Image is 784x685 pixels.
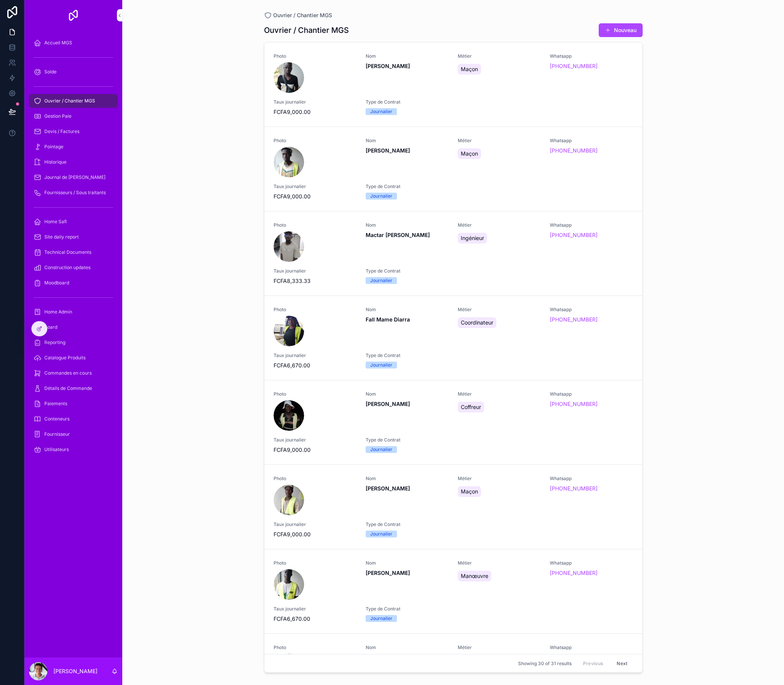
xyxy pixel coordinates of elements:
span: Catalogue Produits [44,355,86,361]
a: [PHONE_NUMBER] [550,316,598,323]
span: Construction updates [44,265,91,271]
a: Devis / Factures [29,125,118,138]
div: Journalier [370,277,392,284]
span: Ouvrier / Chantier MGS [44,98,95,104]
a: Historique [29,155,118,169]
span: Site daily report [44,234,79,240]
span: FCFA9,000.00 [274,446,356,454]
span: Photo [274,560,356,566]
span: Nom [366,307,449,313]
span: Photo [274,138,356,144]
span: Whatsapp [550,53,633,59]
a: PhotoNom[PERSON_NAME]MétierManœuvreWhatsapp[PHONE_NUMBER]Taux journalierFCFA6,670.00Type de Contr... [264,549,642,634]
h1: Ouvrier / Chantier MGS [264,25,349,36]
span: Métier [458,476,541,482]
span: Photo [274,222,356,228]
span: Nom [366,222,449,228]
span: Maçon [461,150,478,157]
a: [PHONE_NUMBER] [550,231,598,239]
span: Nom [366,644,449,651]
a: PhotoNom[PERSON_NAME]MétierMaçonWhatsapp[PHONE_NUMBER]Taux journalierFCFA9,000.00Type de ContratJ... [264,127,642,211]
a: PhotoNom[PERSON_NAME]MétierMaçonWhatsapp[PHONE_NUMBER]Taux journalierFCFA9,000.00Type de ContratJ... [264,42,642,127]
span: Journal de [PERSON_NAME] [44,174,105,180]
span: Taux journalier [274,352,356,359]
span: Technical Documents [44,249,91,255]
span: FCFA9,000.00 [274,531,356,538]
div: scrollable content [24,31,122,466]
span: Ingénieur [461,234,484,242]
span: Métier [458,53,541,59]
div: Journalier [370,108,392,115]
span: Manœuvre [461,572,488,580]
span: Métier [458,307,541,313]
span: Métier [458,644,541,651]
span: Solde [44,69,57,75]
a: Reporting [29,336,118,349]
a: [PHONE_NUMBER] [550,62,598,70]
a: Utilisateurs [29,443,118,456]
span: Photo [274,307,356,313]
span: Commandes en cours [44,370,92,376]
a: Ouvrier / Chantier MGS [264,11,332,19]
span: Fournisseur [44,431,70,437]
a: Fournisseur [29,427,118,441]
img: App logo [67,9,79,21]
a: Paiements [29,397,118,411]
span: FCFA6,670.00 [274,362,356,369]
span: Métier [458,391,541,397]
span: Nom [366,138,449,144]
a: Home Safi [29,215,118,229]
div: Journalier [370,362,392,368]
a: Accueil MGS [29,36,118,50]
span: Whatsapp [550,307,633,313]
strong: Fall Mame Diarra [366,316,410,323]
span: Type de Contrat [366,352,449,359]
span: Whatsapp [550,391,633,397]
span: FCFA8,333.33 [274,277,356,285]
strong: [PERSON_NAME] [366,401,410,407]
button: Next [611,657,633,669]
div: Journalier [370,531,392,537]
a: PhotoNomMactar [PERSON_NAME]MétierIngénieurWhatsapp[PHONE_NUMBER]Taux journalierFCFA8,333.33Type ... [264,211,642,296]
a: Conteneurs [29,412,118,426]
span: Type de Contrat [366,606,449,612]
span: Whatsapp [550,476,633,482]
a: [PHONE_NUMBER] [550,569,598,577]
span: Reporting [44,339,65,346]
span: Type de Contrat [366,437,449,443]
strong: [PERSON_NAME] [366,63,410,69]
a: Board [29,320,118,334]
a: Moodboard [29,276,118,290]
span: Utilisateurs [44,446,69,453]
span: Ouvrier / Chantier MGS [273,11,332,19]
span: FCFA6,670.00 [274,615,356,623]
span: Whatsapp [550,560,633,566]
span: Taux journalier [274,437,356,443]
span: FCFA9,000.00 [274,108,356,116]
a: Nouveau [599,23,643,37]
span: Taux journalier [274,183,356,190]
a: Commandes en cours [29,366,118,380]
a: Catalogue Produits [29,351,118,365]
span: Board [44,324,57,330]
a: Gestion Paie [29,109,118,123]
div: Journalier [370,446,392,453]
a: Home Admin [29,305,118,319]
span: Nom [366,53,449,59]
a: [PHONE_NUMBER] [550,654,598,661]
strong: [PERSON_NAME] [366,570,410,576]
span: Photo [274,391,356,397]
a: Journal de [PERSON_NAME] [29,170,118,184]
span: FCFA9,000.00 [274,193,356,200]
a: Construction updates [29,261,118,274]
span: Photo [274,53,356,59]
strong: Mactar [PERSON_NAME] [366,232,430,238]
span: Taux journalier [274,268,356,274]
span: Métier [458,138,541,144]
span: Type de Contrat [366,521,449,528]
span: Photo [274,644,356,651]
span: Taux journalier [274,521,356,528]
span: Type de Contrat [366,183,449,190]
span: Devis / Factures [44,128,79,135]
a: Détails de Commande [29,381,118,395]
